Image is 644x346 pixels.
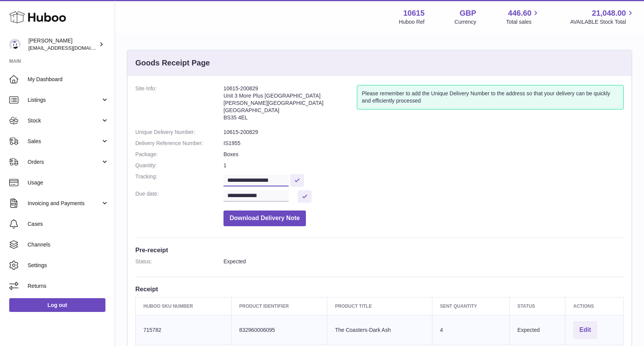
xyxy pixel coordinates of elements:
button: Download Delivery Note [223,211,306,226]
img: fulfillment@fable.com [9,39,21,50]
span: My Dashboard [28,76,109,83]
span: Channels [28,241,109,248]
th: Status [509,297,565,315]
dd: 10615-200829 [223,129,624,136]
td: 715782 [136,315,232,345]
a: Log out [9,298,105,312]
span: Cases [28,220,109,228]
a: 446.60 Total sales [506,8,540,26]
a: 21,048.00 AVAILABLE Stock Total [570,8,635,26]
address: 10615-200829 Unit 3 More Plus [GEOGRAPHIC_DATA] [PERSON_NAME][GEOGRAPHIC_DATA] [GEOGRAPHIC_DATA] ... [223,85,357,125]
td: 832960006095 [231,315,327,345]
dt: Unique Delivery Number: [135,129,223,136]
dt: Quantity: [135,162,223,169]
button: Edit [573,321,597,339]
span: Settings [28,262,109,269]
span: Sales [28,138,101,145]
dt: Package: [135,151,223,158]
dd: 1 [223,162,624,169]
dt: Tracking: [135,173,223,186]
span: Total sales [506,18,540,26]
span: 21,048.00 [592,8,626,18]
h3: Goods Receipt Page [135,58,210,68]
span: [EMAIL_ADDRESS][DOMAIN_NAME] [28,45,113,51]
h3: Receipt [135,285,624,293]
div: Huboo Ref [399,18,425,26]
th: Product title [327,297,432,315]
div: Please remember to add the Unique Delivery Number to the address so that your delivery can be qui... [357,85,624,109]
dt: Status: [135,258,223,265]
strong: GBP [460,8,476,18]
span: AVAILABLE Stock Total [570,18,635,26]
div: Currency [455,18,476,26]
th: Huboo SKU Number [136,297,232,315]
th: Sent Quantity [432,297,509,315]
strong: 10615 [403,8,425,18]
dd: Boxes [223,151,624,158]
span: Stock [28,117,101,124]
td: 4 [432,315,509,345]
th: Product Identifier [231,297,327,315]
dd: Expected [223,258,624,265]
td: The Coasters-Dark Ash [327,315,432,345]
td: Expected [509,315,565,345]
span: Usage [28,179,109,186]
dt: Delivery Reference Number: [135,140,223,147]
th: Actions [565,297,624,315]
span: 446.60 [508,8,531,18]
dt: Due date: [135,190,223,203]
span: Invoicing and Payments [28,200,101,207]
span: Orders [28,158,101,166]
div: [PERSON_NAME] [28,37,97,52]
span: Listings [28,96,101,104]
h3: Pre-receipt [135,246,624,254]
dd: IS1955 [223,140,624,147]
dt: Site Info: [135,85,223,125]
span: Returns [28,282,109,290]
